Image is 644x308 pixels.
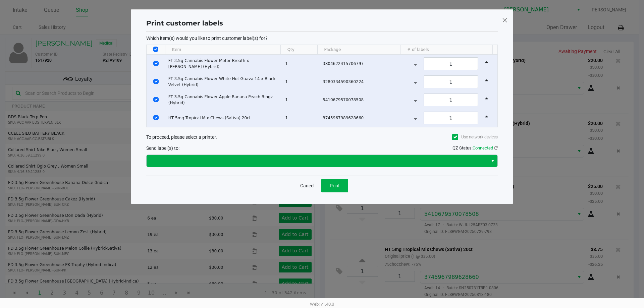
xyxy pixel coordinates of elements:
input: Select Row [153,79,159,84]
td: 5410679570078508 [320,91,404,109]
div: Data table [147,45,497,127]
td: 3804622415706797 [320,55,404,73]
span: Connected [473,145,493,150]
p: Which item(s) would you like to print customer label(s) for? [146,35,498,41]
td: 1 [282,55,320,73]
td: 1 [282,109,320,127]
button: Cancel [296,179,319,192]
td: FT 3.5g Cannabis Flower Apple Banana Peach Ringz (Hybrid) [165,91,282,109]
button: Print [321,179,348,192]
button: Select [488,155,497,167]
td: HT 5mg Tropical Mix Chews (Sativa) 20ct [165,109,282,127]
td: 1 [282,91,320,109]
td: FT 3.5g Cannabis Flower Motor Breath x [PERSON_NAME] (Hybrid) [165,55,282,73]
td: 3745967989628660 [320,109,404,127]
span: QZ Status: [452,145,498,150]
input: Select Row [153,97,159,102]
h1: Print customer labels [146,18,223,28]
th: # of labels [400,45,492,55]
span: Print [330,183,340,188]
td: 1 [282,73,320,91]
span: To proceed, please select a printer. [146,134,217,140]
span: Send label(s) to: [146,145,179,151]
td: FT 3.5g Cannabis Flower White Hot Guava 14 x Black Velvet (Hybrid) [165,73,282,91]
td: 3280334590360224 [320,73,404,91]
span: Web: v1.40.0 [310,302,334,307]
th: Package [317,45,400,55]
label: Use network devices [452,134,498,140]
input: Select All Rows [153,47,158,52]
input: Select Row [153,61,159,66]
input: Select Row [153,115,159,120]
th: Qty [280,45,317,55]
th: Item [165,45,280,55]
